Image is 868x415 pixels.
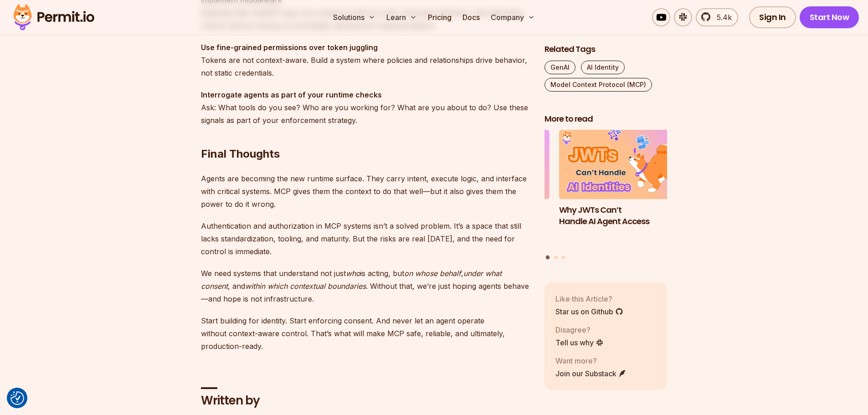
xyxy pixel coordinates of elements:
[426,205,550,250] h3: Delegating AI Permissions to Human Users with [DOMAIN_NAME]’s Access Request MCP
[201,267,530,305] p: We need systems that understand not just is acting, but , , and . Without that, we’re just hoping...
[201,393,530,409] h2: Written by
[544,113,668,125] h2: More to read
[10,391,24,405] button: Consent Preferences
[404,269,461,278] em: on whose behalf
[201,220,530,258] p: Authentication and authorization in MCP systems isn’t a solved problem. It’s a space that still l...
[555,306,623,317] a: Star us on Github
[544,78,652,92] a: Model Context Protocol (MCP)
[800,6,859,28] a: Start Now
[711,12,732,23] span: 5.4k
[201,314,530,353] p: Start building for identity. Start enforcing consent. And never let an agent operate without cont...
[562,256,565,259] button: Go to slide 3
[555,368,627,379] a: Join our Substack
[559,130,682,250] a: Why JWTs Can’t Handle AI Agent AccessWhy JWTs Can’t Handle AI Agent Access
[555,337,604,348] a: Tell us why
[201,88,530,127] p: Ask: What tools do you see? Who are you working for? What are you about to do? Use these signals ...
[346,269,360,278] em: who
[201,90,382,99] strong: Interrogate agents as part of your runtime checks
[201,43,378,52] strong: Use fine-grained permissions over token juggling
[201,110,530,161] h2: Final Thoughts
[544,61,575,74] a: GenAI
[555,293,623,304] p: Like this Article?
[696,8,738,26] a: 5.4k
[554,256,558,259] button: Go to slide 2
[10,391,24,405] img: Revisit consent button
[544,130,668,261] div: Posts
[383,8,421,26] button: Learn
[9,2,98,33] img: Permit logo
[546,256,550,260] button: Go to slide 1
[426,130,550,250] li: 3 of 3
[555,324,604,335] p: Disagree?
[329,8,379,26] button: Solutions
[426,130,550,200] img: Delegating AI Permissions to Human Users with Permit.io’s Access Request MCP
[487,8,539,26] button: Company
[201,269,502,291] em: under what consent
[581,61,625,74] a: AI Identity
[245,282,366,291] em: within which contextual boundaries
[201,172,530,210] p: Agents are becoming the new runtime surface. They carry intent, execute logic, and interface with...
[459,8,483,26] a: Docs
[559,130,682,200] img: Why JWTs Can’t Handle AI Agent Access
[749,6,796,28] a: Sign In
[544,44,668,55] h2: Related Tags
[559,130,682,250] li: 1 of 3
[424,8,455,26] a: Pricing
[555,355,627,366] p: Want more?
[559,205,682,227] h3: Why JWTs Can’t Handle AI Agent Access
[201,41,530,79] p: Tokens are not context-aware. Build a system where policies and relationships drive behavior, not...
